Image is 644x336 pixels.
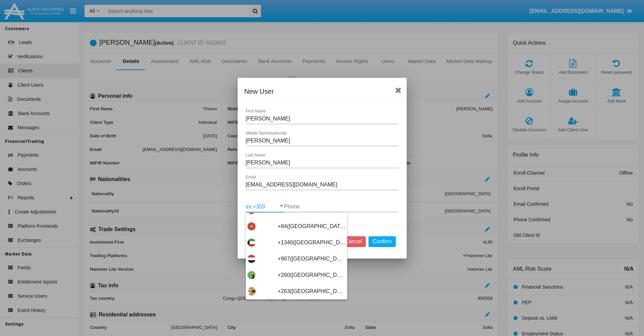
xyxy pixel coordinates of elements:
[244,86,400,97] div: New User
[278,283,345,299] span: +263([GEOGRAPHIC_DATA])
[278,251,345,267] span: +967([GEOGRAPHIC_DATA])
[368,236,396,247] button: Confirm
[341,236,366,247] button: Cancel
[278,267,345,283] span: +260([GEOGRAPHIC_DATA])
[278,218,345,234] span: +84([GEOGRAPHIC_DATA])
[278,234,345,251] span: +1340([GEOGRAPHIC_DATA], [GEOGRAPHIC_DATA])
